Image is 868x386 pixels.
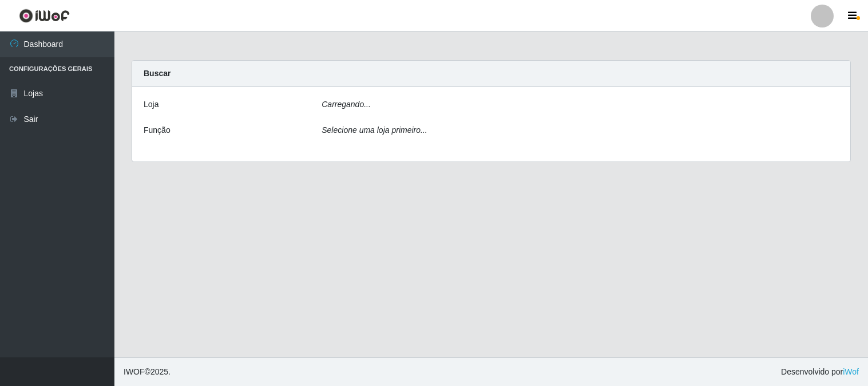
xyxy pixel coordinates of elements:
[19,9,70,23] img: CoreUI Logo
[843,367,859,376] a: iWof
[144,69,171,78] strong: Buscar
[124,366,171,378] span: © 2025 .
[144,124,171,136] label: Função
[322,125,427,135] i: Selecione uma loja primeiro...
[322,100,371,109] i: Carregando...
[144,99,158,111] label: Loja
[124,367,145,376] span: IWOF
[781,366,859,378] span: Desenvolvido por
